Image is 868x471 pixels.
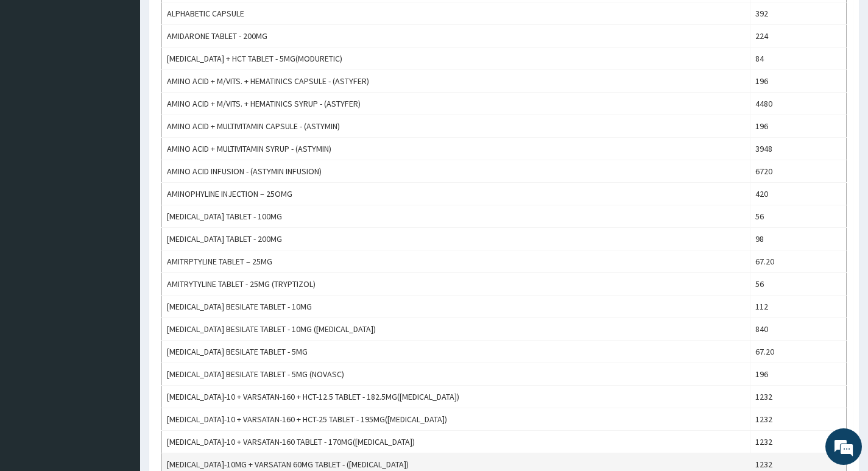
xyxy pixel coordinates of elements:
[750,183,847,205] td: 420
[750,48,847,70] td: 84
[162,228,750,250] td: [MEDICAL_DATA] TABLET - 200MG
[162,183,750,205] td: AMINOPHYLINE INJECTION – 25OMG
[6,333,232,375] textarea: Type your message and hit 'Enter'
[162,25,750,48] td: AMIDARONE TABLET - 200MG
[750,25,847,48] td: 224
[750,2,847,25] td: 392
[750,296,847,318] td: 112
[162,48,750,70] td: [MEDICAL_DATA] + HCT TABLET - 5MG(MODURETIC)
[162,273,750,296] td: AMITRYTYLINE TABLET - 25MG (TRYPTIZOL)
[750,115,847,138] td: 196
[162,386,750,408] td: [MEDICAL_DATA]-10 + VARSATAN-160 + HCT-12.5 TABLET - 182.5MG([MEDICAL_DATA])
[750,138,847,160] td: 3948
[750,408,847,431] td: 1232
[750,318,847,341] td: 840
[200,6,229,35] div: Minimize live chat window
[750,386,847,408] td: 1232
[750,250,847,273] td: 67.20
[162,2,750,25] td: ALPHABETIC CAPSULE
[750,273,847,296] td: 56
[750,93,847,115] td: 4480
[162,160,750,183] td: AMINO ACID INFUSION - (ASTYMIN INFUSION)
[162,93,750,115] td: AMINO ACID + M/VITS. + HEMATINICS SYRUP - (ASTYFER)
[750,160,847,183] td: 6720
[162,250,750,273] td: AMITRPTYLINE TABLET – 25MG
[750,341,847,363] td: 67.20
[162,363,750,386] td: [MEDICAL_DATA] BESILATE TABLET - 5MG (NOVASC)
[162,431,750,453] td: [MEDICAL_DATA]-10 + VARSATAN-160 TABLET - 170MG([MEDICAL_DATA])
[162,296,750,318] td: [MEDICAL_DATA] BESILATE TABLET - 10MG
[162,115,750,138] td: AMINO ACID + MULTIVITAMIN CAPSULE - (ASTYMIN)
[750,431,847,453] td: 1232
[71,154,168,277] span: We're online!
[162,341,750,363] td: [MEDICAL_DATA] BESILATE TABLET - 5MG
[750,70,847,93] td: 196
[162,70,750,93] td: AMINO ACID + M/VITS. + HEMATINICS CAPSULE - (ASTYFER)
[750,205,847,228] td: 56
[162,138,750,160] td: AMINO ACID + MULTIVITAMIN SYRUP - (ASTYMIN)
[162,408,750,431] td: [MEDICAL_DATA]-10 + VARSATAN-160 + HCT-25 TABLET - 195MG([MEDICAL_DATA])
[63,68,205,84] div: Chat with us now
[23,61,49,91] img: d_794563401_company_1708531726252_794563401
[162,318,750,341] td: [MEDICAL_DATA] BESILATE TABLET - 10MG ([MEDICAL_DATA])
[750,228,847,250] td: 98
[162,205,750,228] td: [MEDICAL_DATA] TABLET - 100MG
[750,363,847,386] td: 196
